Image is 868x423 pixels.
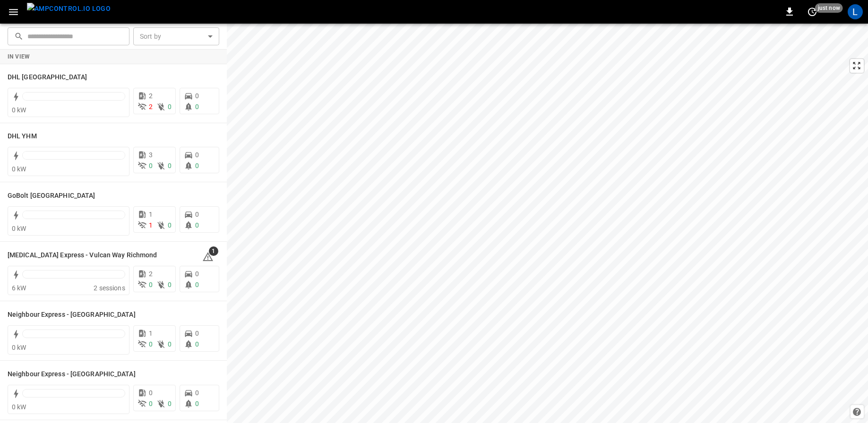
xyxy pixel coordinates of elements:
[195,103,199,110] span: 0
[149,340,153,348] span: 0
[12,344,26,351] span: 0 kW
[149,389,153,397] span: 0
[195,221,199,229] span: 0
[195,151,199,159] span: 0
[195,330,199,337] span: 0
[149,330,153,337] span: 1
[149,103,153,110] span: 2
[149,281,153,288] span: 0
[149,400,153,407] span: 0
[815,3,843,13] span: just now
[195,162,199,169] span: 0
[149,211,153,218] span: 1
[12,165,26,173] span: 0 kW
[168,281,172,288] span: 0
[94,284,125,292] span: 2 sessions
[168,162,172,169] span: 0
[8,369,136,380] h6: Neighbour Express - Mississauga
[195,211,199,218] span: 0
[168,221,172,229] span: 0
[848,4,863,19] div: profile-icon
[168,340,172,348] span: 0
[168,400,172,407] span: 0
[168,103,172,110] span: 0
[12,106,26,114] span: 0 kW
[149,162,153,169] span: 0
[209,246,218,256] span: 1
[195,281,199,288] span: 0
[12,403,26,411] span: 0 kW
[149,92,153,100] span: 2
[12,284,26,292] span: 6 kW
[149,270,153,278] span: 2
[8,53,30,60] strong: In View
[149,221,153,229] span: 1
[195,270,199,278] span: 0
[195,400,199,407] span: 0
[27,3,111,15] img: ampcontrol.io logo
[8,250,157,261] h6: Mili Express - Vulcan Way Richmond
[149,151,153,159] span: 3
[195,389,199,397] span: 0
[195,92,199,100] span: 0
[12,225,26,232] span: 0 kW
[8,191,95,201] h6: GoBolt Montreal
[8,310,136,320] h6: Neighbour Express - Markham
[8,131,37,142] h6: DHL YHM
[805,4,820,19] button: set refresh interval
[195,340,199,348] span: 0
[8,72,87,83] h6: DHL Montreal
